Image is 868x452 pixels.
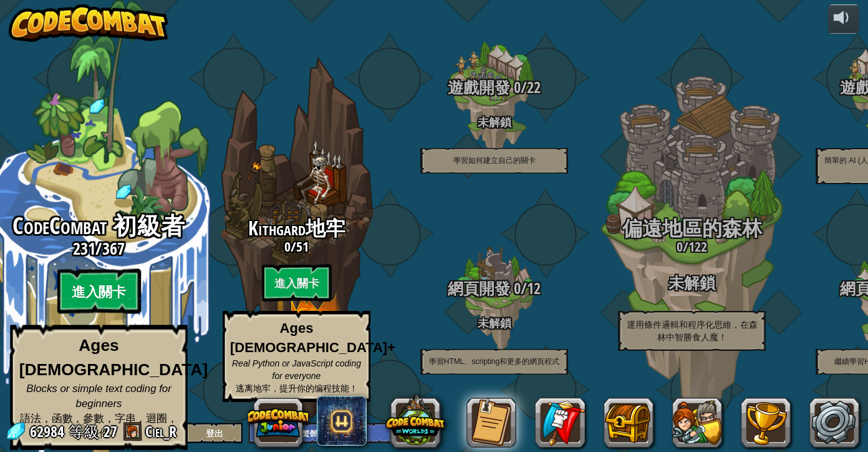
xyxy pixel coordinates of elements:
[232,358,361,381] span: Real Python or JavaScript coding for everyone
[198,239,395,254] h3: /
[198,39,395,435] div: Complete previous world to unlock
[395,116,593,128] h4: 未解鎖
[593,239,791,254] h3: /
[527,278,541,299] span: 12
[510,77,521,98] span: 0
[12,210,185,242] span: CodeCombat 初級者
[30,421,68,441] span: 62984
[395,280,593,297] h3: /
[453,156,536,165] span: 學習如何建立自己的關卡
[448,278,510,299] span: 網頁開發
[262,264,332,302] btn: 進入關卡
[236,383,358,393] span: 逃离地牢，提升你的编程技能！
[9,4,168,42] img: CodeCombat - Learn how to code by playing a game
[19,337,208,379] strong: Ages [DEMOGRAPHIC_DATA]
[527,77,541,98] span: 22
[73,237,95,260] span: 231
[448,77,510,98] span: 遊戲開發
[248,215,345,242] span: Kithgard地牢
[104,421,117,441] span: 27
[230,320,395,355] strong: Ages [DEMOGRAPHIC_DATA]+
[627,320,758,342] span: 運用條件邏輯和程序化思維，在森林中智勝食人魔！
[395,317,593,329] h4: 未解鎖
[284,237,291,256] span: 0
[688,237,707,256] span: 122
[186,423,243,443] button: 登出
[69,421,99,442] span: 等級
[57,269,140,314] btn: 進入關卡
[26,383,171,410] span: Blocks or simple text coding for beginners
[102,237,125,260] span: 367
[429,357,559,366] span: 學習HTML、scripting和更多的網頁程式
[296,237,309,256] span: 51
[677,237,683,256] span: 0
[510,278,521,299] span: 0
[395,79,593,96] h3: /
[593,275,791,292] h3: 未解鎖
[20,413,177,440] span: 語法，函數，參數，字串，迴圈，條件
[622,215,762,242] span: 偏遠地區的森林
[828,4,859,34] button: 調整音量
[145,421,180,441] a: Ciel_R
